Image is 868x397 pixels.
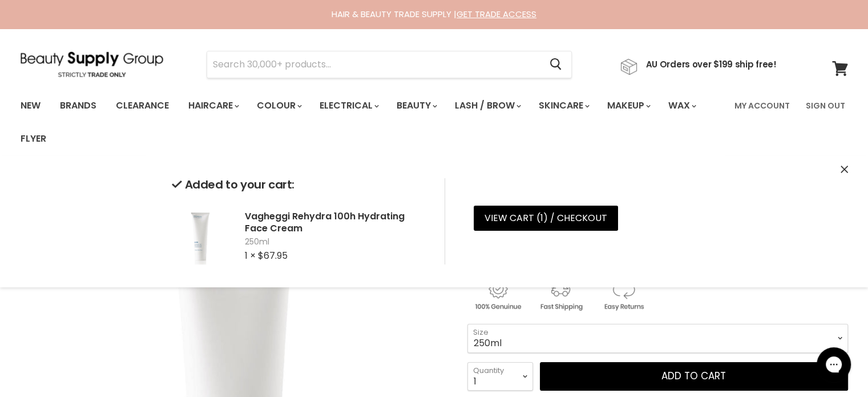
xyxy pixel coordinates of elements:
[51,94,105,118] a: Brands
[172,207,229,264] img: Vagheggi Rehydra 100h Hydrating Face Cream
[841,164,848,176] button: Close
[530,94,596,118] a: Skincare
[728,94,797,118] a: My Account
[6,89,862,155] nav: Main
[245,210,426,234] h2: Vagheggi Rehydra 100h Hydrating Face Cream
[258,249,288,262] span: $67.95
[530,278,591,312] img: shipping.gif
[248,94,309,118] a: Colour
[811,343,857,386] iframe: Gorgias live chat messenger
[388,94,444,118] a: Beauty
[457,8,536,20] a: GET TRADE ACCESS
[446,94,528,118] a: Lash / Brow
[207,51,541,78] input: Search
[12,94,49,118] a: New
[207,51,572,78] form: Product
[180,94,246,118] a: Haircare
[245,236,426,248] span: 250ml
[541,51,571,78] button: Search
[660,94,703,118] a: Wax
[593,278,653,312] img: returns.gif
[6,9,862,20] div: HAIR & BEAUTY TRADE SUPPLY |
[172,178,426,191] h2: Added to your cart:
[311,94,386,118] a: Electrical
[540,362,848,391] button: Add to cart
[540,211,543,224] span: 1
[467,278,528,312] img: genuine.gif
[467,362,533,391] select: Quantity
[12,127,55,151] a: Flyer
[245,249,256,262] span: 1 ×
[599,94,657,118] a: Makeup
[799,94,852,118] a: Sign Out
[474,206,618,231] a: View cart (1) / Checkout
[12,89,728,155] ul: Main menu
[107,94,177,118] a: Clearance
